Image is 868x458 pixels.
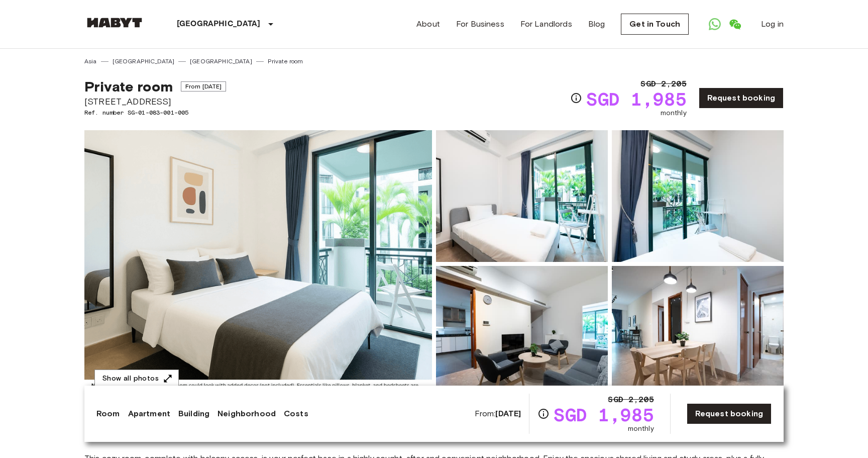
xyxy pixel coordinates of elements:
[181,81,227,91] span: From [DATE]
[475,408,521,419] span: From:
[608,394,654,406] span: SGD 2,205
[84,130,432,398] img: Marketing picture of unit SG-01-083-001-005
[520,18,572,30] a: For Landlords
[687,403,772,424] a: Request booking
[761,18,784,30] a: Log in
[495,409,521,418] b: [DATE]
[661,108,687,118] span: monthly
[284,408,308,420] a: Costs
[96,408,120,420] a: Room
[586,90,686,108] span: SGD 1,985
[612,266,784,398] img: Picture of unit SG-01-083-001-005
[436,266,608,398] img: Picture of unit SG-01-083-001-005
[177,18,261,30] p: [GEOGRAPHIC_DATA]
[84,57,97,66] a: Asia
[456,18,504,30] a: For Business
[537,408,550,420] svg: Check cost overview for full price breakdown. Please note that discounts apply to new joiners onl...
[84,95,226,108] span: [STREET_ADDRESS]
[699,87,784,109] a: Request booking
[640,78,686,90] span: SGD 2,205
[84,18,145,28] img: Habyt
[621,14,689,35] a: Get in Touch
[570,92,582,104] svg: Check cost overview for full price breakdown. Please note that discounts apply to new joiners onl...
[178,408,209,420] a: Building
[416,18,440,30] a: About
[588,18,605,30] a: Blog
[268,57,303,66] a: Private room
[128,408,170,420] a: Apartment
[218,408,276,420] a: Neighborhood
[113,57,175,66] a: [GEOGRAPHIC_DATA]
[554,406,654,424] span: SGD 1,985
[84,108,226,117] span: Ref. number SG-01-083-001-005
[705,14,725,34] a: Open WhatsApp
[190,57,252,66] a: [GEOGRAPHIC_DATA]
[612,130,784,262] img: Picture of unit SG-01-083-001-005
[94,370,179,388] button: Show all photos
[84,78,173,95] span: Private room
[725,14,745,34] a: Open WeChat
[628,424,654,434] span: monthly
[436,130,608,262] img: Picture of unit SG-01-083-001-005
